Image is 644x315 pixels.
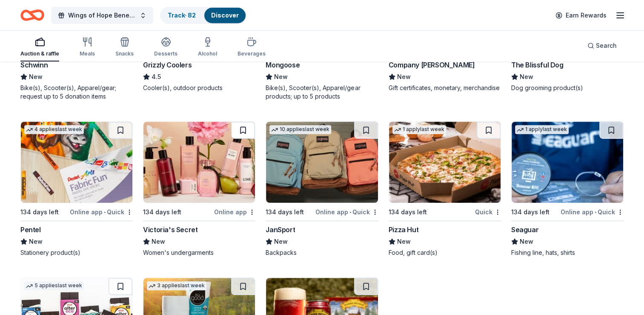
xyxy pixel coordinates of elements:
[389,225,418,235] div: Pizza Hut
[143,121,255,257] a: Image for Victoria's Secret134 days leftOnline appVictoria's SecretNewWomen's undergarments
[20,60,48,70] div: Schwinn
[115,33,134,61] button: Snacks
[238,50,266,57] div: Beverages
[20,225,41,235] div: Pentel
[20,121,133,257] a: Image for Pentel4 applieslast week134 days leftOnline app•QuickPentelNewStationery product(s)
[24,125,84,134] div: 4 applies last week
[389,207,427,217] div: 134 days left
[115,50,134,57] div: Snacks
[595,209,596,216] span: •
[143,248,255,257] div: Women's undergarments
[51,7,153,24] button: Wings of Hope Benefit and Auction
[315,207,378,217] div: Online app Quick
[389,248,501,257] div: Food, gift card(s)
[389,84,501,92] div: Gift certificates, monetary, merchandise
[143,122,255,203] img: Image for Victoria's Secret
[392,125,446,134] div: 1 apply last week
[511,60,564,70] div: The Blissful Dog
[143,225,197,235] div: Victoria's Secret
[581,37,624,54] button: Search
[550,8,612,23] a: Earn Rewards
[20,84,133,101] div: Bike(s), Scooter(s), Apparel/gear; request up to 5 donation items
[20,33,59,61] button: Auction & raffle
[389,60,475,70] div: Company [PERSON_NAME]
[389,122,501,203] img: Image for Pizza Hut
[198,50,217,57] div: Alcohol
[152,72,161,82] span: 4.5
[154,50,177,57] div: Desserts
[80,33,95,61] button: Meals
[475,207,501,217] div: Quick
[266,121,378,257] a: Image for JanSport10 applieslast week134 days leftOnline app•QuickJanSportNewBackpacks
[274,236,288,247] span: New
[211,12,239,19] a: Discover
[70,207,133,217] div: Online app Quick
[154,33,177,61] button: Desserts
[561,207,624,217] div: Online app Quick
[68,10,136,20] span: Wings of Hope Benefit and Auction
[269,125,331,134] div: 10 applies last week
[349,209,351,216] span: •
[152,236,165,247] span: New
[24,281,84,290] div: 5 applies last week
[104,209,106,216] span: •
[214,207,255,217] div: Online app
[511,248,624,257] div: Fishing line, hats, shirts
[20,207,59,217] div: 134 days left
[389,121,501,257] a: Image for Pizza Hut1 applylast week134 days leftQuickPizza HutNewFood, gift card(s)
[29,72,43,82] span: New
[143,207,181,217] div: 134 days left
[266,122,378,203] img: Image for JanSport
[20,248,133,257] div: Stationery product(s)
[397,72,411,82] span: New
[29,236,43,247] span: New
[266,225,295,235] div: JanSport
[80,50,95,57] div: Meals
[511,121,624,257] a: Image for Seaguar1 applylast week134 days leftOnline app•QuickSeaguarNewFishing line, hats, shirts
[143,84,255,92] div: Cooler(s), outdoor products
[274,72,288,82] span: New
[520,236,533,247] span: New
[266,84,378,101] div: Bike(s), Scooter(s), Apparel/gear products; up to 5 products
[168,12,196,19] a: Track· 82
[20,50,59,57] div: Auction & raffle
[266,207,304,217] div: 134 days left
[511,84,624,92] div: Dog grooming product(s)
[515,125,569,134] div: 1 apply last week
[21,122,132,203] img: Image for Pentel
[512,122,623,203] img: Image for Seaguar
[198,33,217,61] button: Alcohol
[238,33,266,61] button: Beverages
[266,60,300,70] div: Mongoose
[266,248,378,257] div: Backpacks
[596,41,617,51] span: Search
[520,72,533,82] span: New
[143,60,192,70] div: Grizzly Coolers
[511,225,538,235] div: Seaguar
[147,281,206,290] div: 3 applies last week
[20,5,44,25] a: Home
[511,207,550,217] div: 134 days left
[397,236,411,247] span: New
[160,7,246,24] button: Track· 82Discover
